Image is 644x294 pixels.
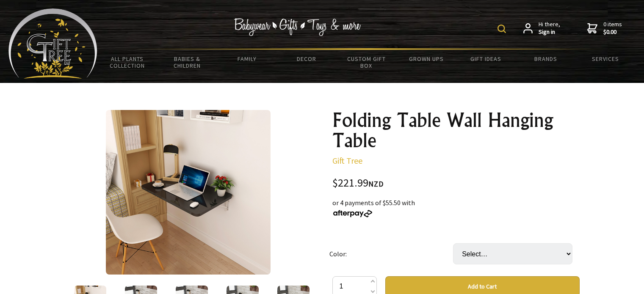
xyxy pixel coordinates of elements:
a: Custom Gift Box [337,50,396,74]
span: 0 items [603,20,622,36]
td: Color: [329,231,453,276]
a: 0 items$0.00 [587,21,622,36]
span: NZD [368,179,384,189]
img: Afterpay [332,210,373,217]
img: Babyware - Gifts - Toys and more... [8,8,97,79]
strong: $0.00 [603,28,622,36]
img: product search [498,25,506,33]
a: Hi there,Sign in [523,21,560,36]
div: or 4 payments of $55.50 with [332,198,580,218]
div: $221.99 [332,178,580,189]
a: Gift Tree [332,155,362,166]
a: Services [576,50,636,68]
h1: Folding Table Wall Hanging Table [332,110,580,151]
strong: Sign in [539,28,560,36]
a: All Plants Collection [97,50,157,74]
a: Babies & Children [157,50,217,74]
a: Decor [277,50,337,68]
img: Folding Table Wall Hanging Table [106,110,271,275]
a: Grown Ups [396,50,456,68]
a: Family [217,50,276,68]
img: Babywear - Gifts - Toys & more [234,18,361,36]
span: Hi there, [539,21,560,36]
a: Gift Ideas [456,50,516,68]
a: Brands [516,50,576,68]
